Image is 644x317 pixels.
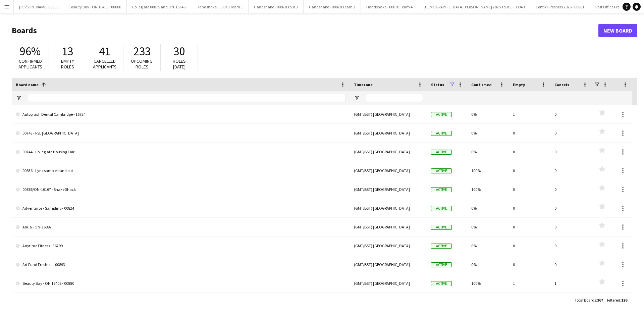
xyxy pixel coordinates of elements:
span: Roles [DATE] [173,58,186,70]
div: (GMT/BST) [GEOGRAPHIC_DATA] [350,255,427,274]
span: 367 [597,298,603,303]
span: 13 [62,44,73,59]
button: Beauty Bay - ON 16405 - 00880 [64,0,127,13]
div: 0% [467,293,509,311]
div: 0% [467,218,509,236]
div: (GMT/BST) [GEOGRAPHIC_DATA] [350,180,427,199]
div: 100% [467,274,509,293]
input: Timezone Filter Input [366,94,423,102]
span: Active [431,225,452,230]
div: (GMT/BST) [GEOGRAPHIC_DATA] [350,293,427,311]
span: Timezone [354,82,373,87]
a: 00836 - Lynx sample hand out [16,161,346,180]
div: 0% [467,199,509,217]
button: [PERSON_NAME] 00865 [14,0,64,13]
div: 0 [509,161,550,180]
span: Filtered [607,298,620,303]
button: [DEMOGRAPHIC_DATA][PERSON_NAME] 2025 Tour 1 - 00848 [418,0,530,13]
span: Active [431,150,452,155]
span: Cancels [554,82,569,87]
span: 126 [621,298,627,303]
div: 0 [509,236,550,255]
span: Confirmed applicants [18,58,42,70]
a: Autograph Dental Cambridge - 16724 [16,105,346,124]
div: 0 [550,105,592,123]
button: Collegiate 00875 and ON-16346 [127,0,191,13]
div: 0% [467,105,509,123]
a: New Board [598,24,637,37]
span: Active [431,262,452,267]
div: 100% [467,180,509,199]
div: 0% [467,255,509,274]
button: Handshake - 00878 Team 2 [304,0,361,13]
span: Active [431,168,452,173]
span: Active [431,131,452,136]
div: (GMT/BST) [GEOGRAPHIC_DATA] [350,199,427,217]
a: 00743 - FSL [GEOGRAPHIC_DATA] [16,124,346,143]
div: : [607,294,627,307]
span: Active [431,206,452,211]
button: Contiki Freshers 2025 - 00881 [530,0,590,13]
button: Handshake - 00878 Team 4 [361,0,418,13]
input: Board name Filter Input [28,94,346,102]
div: 0 [550,143,592,161]
button: Open Filter Menu [16,95,22,101]
span: Empty [513,82,525,87]
button: Open Filter Menu [354,95,360,101]
div: (GMT/BST) [GEOGRAPHIC_DATA] [350,161,427,180]
div: (GMT/BST) [GEOGRAPHIC_DATA] [350,218,427,236]
div: 0 [550,218,592,236]
div: 0% [467,143,509,161]
div: 0 [509,143,550,161]
div: 10 [509,293,550,311]
div: 1 [509,105,550,123]
span: Total Boards [575,298,596,303]
div: 0 [550,161,592,180]
a: Anytime Fitness - 16799 [16,236,346,255]
div: (GMT/BST) [GEOGRAPHIC_DATA] [350,143,427,161]
div: 0 [550,124,592,142]
span: 233 [133,44,151,59]
span: Board name [16,82,39,87]
span: Status [431,82,444,87]
span: Active [431,112,452,117]
div: 0 [550,180,592,199]
div: 0 [550,255,592,274]
div: 0 [509,218,550,236]
div: (GMT/BST) [GEOGRAPHIC_DATA] [350,124,427,142]
div: 0 [550,199,592,217]
div: : [575,294,603,307]
div: (GMT/BST) [GEOGRAPHIC_DATA] [350,274,427,293]
span: 96% [20,44,41,59]
div: 1 [550,274,592,293]
div: 0% [467,124,509,142]
span: Cancelled applicants [93,58,117,70]
div: 0 [550,293,592,311]
span: 30 [173,44,185,59]
button: Handshake - 00878 Team 1 [191,0,249,13]
a: Beauty Bay - ON 16405 - 00880 [16,274,346,293]
span: 41 [99,44,110,59]
div: 1 [509,274,550,293]
div: (GMT/BST) [GEOGRAPHIC_DATA] [350,236,427,255]
div: 100% [467,161,509,180]
span: Empty roles [61,58,74,70]
span: Upcoming roles [131,58,153,70]
a: 00886/ON-16167 - Shake Shack [16,180,346,199]
span: Confirmed [471,82,492,87]
a: Art Fund Freshers - 00893 [16,255,346,274]
a: Capcom - 00899 [16,293,346,312]
a: Anua - ON-16892 [16,218,346,236]
h1: Boards [12,25,598,36]
div: 0 [509,199,550,217]
div: 0 [509,255,550,274]
a: 00744 - Collegiate Housing Fair [16,143,346,161]
span: Active [431,281,452,286]
div: 0 [509,124,550,142]
a: Adventuros - Sampling - 00824 [16,199,346,218]
span: Active [431,244,452,249]
span: Active [431,187,452,192]
div: 0 [550,236,592,255]
div: (GMT/BST) [GEOGRAPHIC_DATA] [350,105,427,123]
div: 0 [509,180,550,199]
